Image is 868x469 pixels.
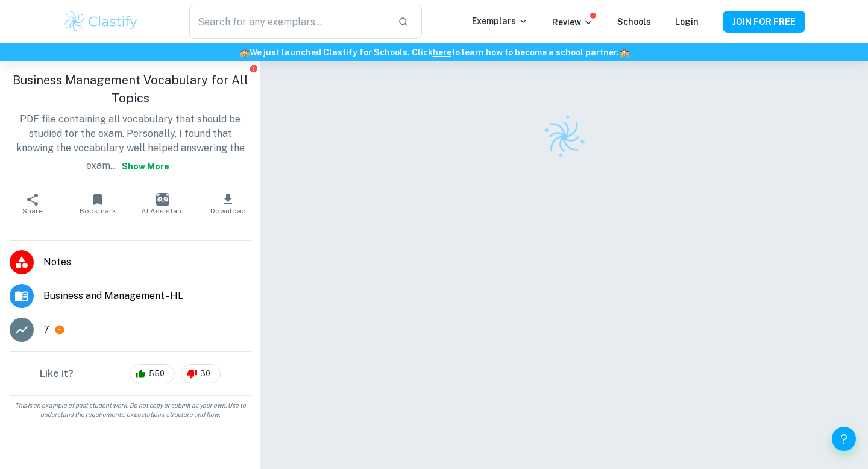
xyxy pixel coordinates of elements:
button: Help and Feedback [832,427,856,451]
span: This is an example of past student work. Do not copy or submit as your own. Use to understand the... [5,401,256,419]
p: PDF file containing all vocabulary that should be studied for the exam. Personally, I found that ... [10,112,251,177]
p: Review [552,16,593,29]
span: 550 [142,368,171,380]
span: AI Assistant [141,207,184,215]
img: Clastify logo [63,10,139,34]
h6: We just launched Clastify for Schools. Click to learn how to become a school partner. [2,46,866,59]
img: Clastify logo [535,108,593,166]
span: Notes [43,255,251,269]
h1: Business Management Vocabulary for All Topics [10,71,251,107]
span: 🏫 [619,48,629,57]
button: Show more [117,156,174,177]
button: Download [195,187,260,221]
p: Exemplars [472,14,528,28]
span: Bookmark [80,207,116,215]
div: 30 [181,364,221,383]
button: JOIN FOR FREE [723,11,805,33]
span: Business and Management - HL [43,289,251,303]
span: 30 [193,368,217,380]
h6: Like it? [40,367,74,381]
p: 7 [43,323,49,337]
a: here [433,48,451,57]
span: 🏫 [239,48,250,57]
span: Download [210,207,246,215]
button: Report issue [249,64,258,73]
button: Bookmark [65,187,130,221]
a: Login [675,17,699,27]
a: Schools [617,17,651,27]
div: 550 [130,364,175,383]
img: AI Assistant [156,193,169,206]
span: Share [22,207,43,215]
input: Search for any exemplars... [189,5,388,39]
button: AI Assistant [130,187,195,221]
